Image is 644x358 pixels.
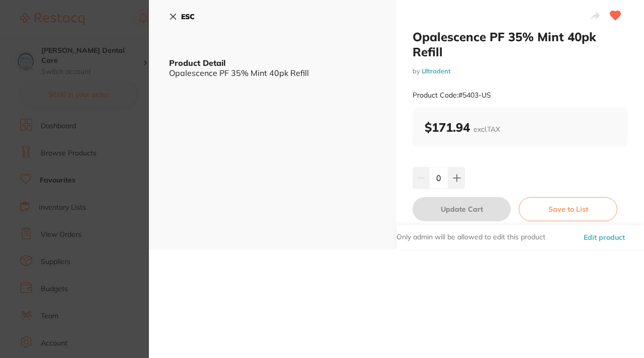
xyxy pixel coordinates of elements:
small: Product Code: #5403-US [413,91,491,100]
b: ESC [181,12,195,21]
div: Opalescence PF 35% Mint 40pk Refill [169,68,376,77]
button: Edit product [581,225,628,249]
b: Product Detail [169,58,225,68]
span: excl. TAX [473,125,500,134]
button: Update Cart [413,197,511,221]
small: by [413,67,628,75]
button: ESC [169,8,195,25]
b: $171.94 [425,120,500,135]
button: Save to List [519,197,617,221]
p: Only admin will be allowed to edit this product [396,232,545,242]
h2: Opalescence PF 35% Mint 40pk Refill [413,29,628,59]
a: Ultradent [422,67,451,75]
